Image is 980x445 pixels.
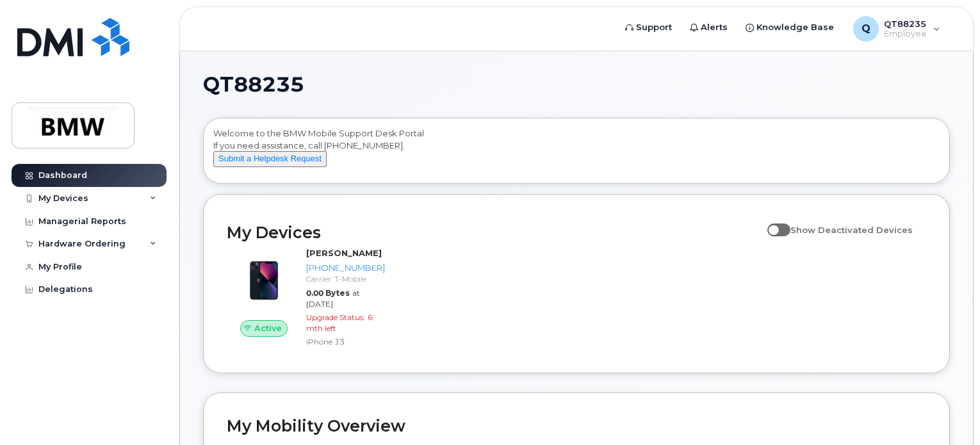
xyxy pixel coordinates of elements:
div: Welcome to the BMW Mobile Support Desk Portal If you need assistance, call [PHONE_NUMBER]. [213,127,940,179]
span: Upgrade Status: [306,312,365,322]
button: Submit a Helpdesk Request [213,151,327,167]
a: Active[PERSON_NAME][PHONE_NUMBER]Carrier: T-Mobile0.00 Bytesat [DATE]Upgrade Status:6 mth leftiPh... [227,247,390,350]
h2: My Mobility Overview [227,416,926,435]
div: [PHONE_NUMBER] [306,262,385,274]
a: Submit a Helpdesk Request [213,153,327,163]
span: Active [254,322,282,334]
span: Show Deactivated Devices [790,225,913,235]
img: image20231002-3703462-1ig824h.jpeg [237,254,291,307]
input: Show Deactivated Devices [767,218,778,228]
span: QT88235 [203,75,304,94]
span: 0.00 Bytes [306,288,350,298]
div: Carrier: T-Mobile [306,273,385,284]
span: at [DATE] [306,288,360,309]
h2: My Devices [227,223,761,242]
strong: [PERSON_NAME] [306,248,382,258]
div: iPhone 13 [306,336,385,347]
span: 6 mth left [306,312,373,333]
